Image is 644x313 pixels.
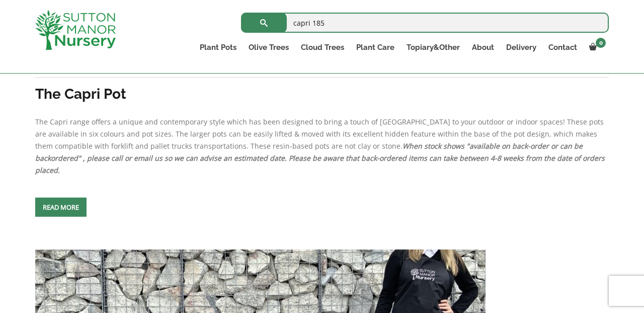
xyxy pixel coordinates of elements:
[35,56,609,176] div: The Capri range offers a unique and contemporary style which has been designed to bring a touch o...
[295,40,350,54] a: Cloud Trees
[500,40,542,54] a: Delivery
[35,86,126,102] strong: The Capri Pot
[466,40,500,54] a: About
[542,40,583,54] a: Contact
[35,141,605,175] em: When stock shows "available on back-order or can be backordered" , please call or email us so we ...
[243,40,295,54] a: Olive Trees
[35,198,87,217] a: Read more
[596,38,606,48] span: 0
[400,40,466,54] a: Topiary&Other
[583,40,609,54] a: 0
[241,13,609,33] input: Search...
[350,40,400,54] a: Plant Care
[194,40,243,54] a: Plant Pots
[35,10,116,50] img: logo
